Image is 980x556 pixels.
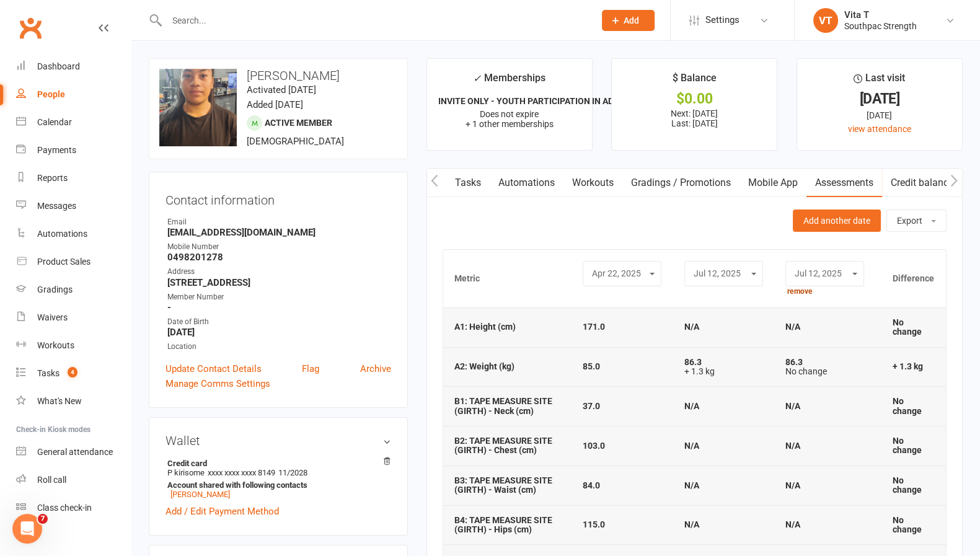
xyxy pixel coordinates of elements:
span: Active member [265,118,332,128]
th: Difference [881,250,946,307]
span: + 1 other memberships [466,119,554,129]
strong: No change [893,396,922,415]
a: Class kiosk mode [16,494,131,522]
a: Workouts [563,169,622,197]
span: 4 [68,367,77,377]
li: P kirisome [166,457,391,501]
span: [DEMOGRAPHIC_DATA] [247,136,344,147]
div: Product Sales [37,257,90,267]
a: Assessments [806,169,882,197]
div: Calendar [37,117,72,127]
strong: N/A [684,519,699,529]
span: Does not expire [480,109,539,119]
div: Last visit [854,70,905,92]
div: Southpac Strength [844,20,917,32]
span: Settings [705,6,739,34]
div: Automations [37,229,87,239]
strong: 171.0 [583,322,605,332]
h3: Wallet [166,434,391,448]
strong: Credit card [167,459,385,468]
a: Clubworx [15,12,46,43]
div: People [37,89,65,99]
strong: - [167,302,391,313]
a: Tasks 4 [16,360,131,387]
strong: N/A [785,480,800,490]
a: Workouts [16,332,131,360]
div: + 1.3 kg [684,367,764,376]
time: Added [DATE] [247,99,303,110]
div: Tasks [37,368,60,378]
a: Update Contact Details [166,361,262,376]
input: Search... [163,12,586,29]
a: Gradings / Promotions [622,169,739,197]
div: Waivers [37,312,68,322]
span: 11/2028 [278,468,307,477]
strong: B1: TAPE MEASURE SITE (GIRTH) - Neck (cm) [454,396,552,415]
a: What's New [16,387,131,415]
div: Workouts [37,340,74,350]
div: VT [813,8,838,33]
div: Email [167,216,391,228]
strong: 85.0 [583,361,600,371]
strong: No change [893,317,922,337]
div: Memberships [473,70,545,93]
strong: N/A [785,441,800,451]
strong: A2: Weight (kg) [454,361,514,371]
div: Payments [37,145,76,155]
a: Payments [16,136,131,164]
strong: B4: TAPE MEASURE SITE (GIRTH) - Hips (cm) [454,515,552,534]
div: Vita T [844,9,917,20]
strong: No change [893,475,922,495]
a: Waivers [16,304,131,332]
div: No change [785,367,870,376]
a: Roll call [16,466,131,494]
th: Metric [443,250,572,307]
strong: + 1.3 kg [893,361,923,371]
span: xxxx xxxx xxxx 8149 [208,468,275,477]
strong: 86.3 [785,357,803,367]
a: People [16,81,131,108]
strong: Account shared with following contacts [167,480,385,490]
h3: [PERSON_NAME] [159,69,397,82]
img: image1748199835.png [159,69,237,146]
a: Flag [302,361,319,376]
div: Location [167,341,391,353]
strong: N/A [785,519,800,529]
div: Messages [37,201,76,211]
strong: N/A [684,322,699,332]
a: Archive [360,361,391,376]
strong: N/A [684,401,699,411]
strong: No change [893,436,922,455]
strong: No change [893,515,922,534]
a: Add / Edit Payment Method [166,504,279,519]
div: Address [167,266,391,278]
strong: N/A [785,401,800,411]
button: Export [886,210,947,232]
div: Member Number [167,291,391,303]
p: Next: [DATE] Last: [DATE] [623,108,766,128]
strong: N/A [684,441,699,451]
strong: B3: TAPE MEASURE SITE (GIRTH) - Waist (cm) [454,475,552,495]
div: Reports [37,173,68,183]
a: Mobile App [739,169,806,197]
a: Reports [16,164,131,192]
i: ✓ [473,73,481,84]
strong: 0498201278 [167,252,391,263]
a: General attendance kiosk mode [16,438,131,466]
strong: 115.0 [583,519,605,529]
div: General attendance [37,447,113,457]
a: Credit balance [882,169,962,197]
a: Manage Comms Settings [166,376,270,391]
strong: A1: Height (cm) [454,322,516,332]
a: [PERSON_NAME] [170,490,230,499]
button: Add another date [793,210,881,232]
div: Roll call [37,475,66,485]
span: Add [624,15,639,25]
a: remove [787,287,813,296]
iframe: Intercom live chat [12,514,42,544]
strong: INVITE ONLY - YOUTH PARTICIPATION IN ADULT... [438,96,635,106]
strong: [STREET_ADDRESS] [167,277,391,288]
div: Mobile Number [167,241,391,253]
div: Class check-in [37,503,92,513]
span: 7 [38,514,48,524]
